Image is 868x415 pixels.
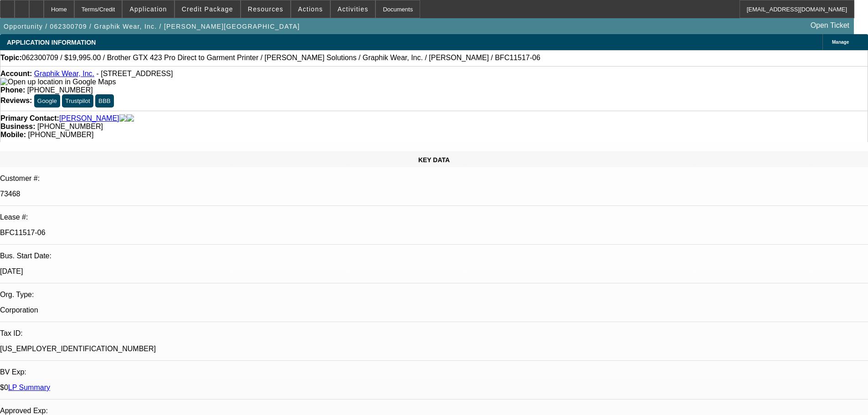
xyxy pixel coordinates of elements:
[0,78,116,86] img: Open up location in Google Maps
[127,114,134,123] img: linkedin-icon.png
[248,5,283,13] span: Resources
[34,94,60,108] button: Google
[241,0,290,18] button: Resources
[418,156,450,164] span: KEY DATA
[175,0,240,18] button: Credit Package
[8,384,50,391] a: LP Summary
[832,40,849,45] span: Manage
[27,86,93,94] span: [PHONE_NUMBER]
[62,94,93,108] button: Trustpilot
[331,0,375,18] button: Activities
[298,5,323,13] span: Actions
[0,97,32,104] strong: Reviews:
[0,78,116,86] a: View Google Maps
[291,0,330,18] button: Actions
[22,54,540,62] span: 062300709 / $19,995.00 / Brother GTX 423 Pro Direct to Garment Printer / [PERSON_NAME] Solutions ...
[59,114,119,123] a: [PERSON_NAME]
[182,5,233,13] span: Credit Package
[338,5,369,13] span: Activities
[0,86,25,94] strong: Phone:
[4,23,300,30] span: Opportunity / 062300709 / Graphik Wear, Inc. / [PERSON_NAME][GEOGRAPHIC_DATA]
[0,54,22,62] strong: Topic:
[0,114,59,123] strong: Primary Contact:
[119,114,127,123] img: facebook-icon.png
[0,70,32,77] strong: Account:
[123,0,174,18] button: Application
[28,131,93,138] span: [PHONE_NUMBER]
[7,39,96,46] span: APPLICATION INFORMATION
[129,5,167,13] span: Application
[96,70,173,77] span: - [STREET_ADDRESS]
[807,18,853,33] a: Open Ticket
[0,131,26,138] strong: Mobile:
[0,123,35,130] strong: Business:
[34,70,94,77] a: Graphik Wear, Inc.
[37,123,103,130] span: [PHONE_NUMBER]
[95,94,114,108] button: BBB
